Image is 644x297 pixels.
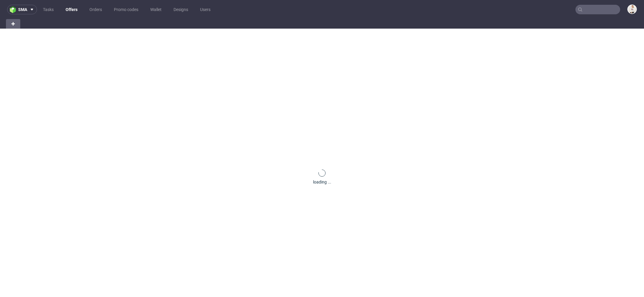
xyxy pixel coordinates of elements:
[170,5,192,14] a: Designs
[10,6,18,13] img: logo
[628,5,636,13] img: Mari Fok
[110,5,142,14] a: Promo codes
[196,5,214,14] a: Users
[39,5,57,14] a: Tasks
[7,5,37,14] button: sma
[147,5,165,14] a: Wallet
[62,5,81,14] a: Offers
[313,179,331,185] div: loading ...
[18,7,27,12] span: sma
[86,5,106,14] a: Orders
